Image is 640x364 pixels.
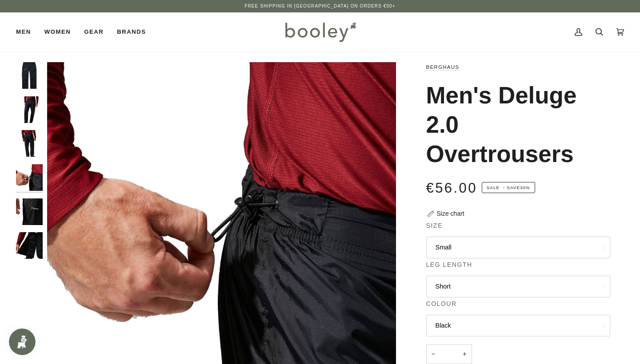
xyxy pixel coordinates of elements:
span: Men [16,28,31,36]
button: Black [426,315,610,336]
a: Gear [77,12,110,51]
span: Size [426,221,443,230]
em: • [501,185,507,190]
img: Berghaus Men's Deluge 2.0 Overtrousers - Booley Galway [16,164,43,191]
a: Brands [110,12,152,51]
button: Short [426,276,610,297]
p: Free Shipping in [GEOGRAPHIC_DATA] on Orders €50+ [244,3,395,10]
a: Berghaus [426,64,460,70]
span: Leg Length [426,260,472,269]
span: Sale [487,185,500,190]
span: Women [44,28,71,36]
img: Berghaus Men's Deluge 2.0 Overtrousers - Booley Galway [16,198,43,225]
img: Berghaus Men's Deluge 2.0 Overtrousers - Booley Galway [16,96,43,123]
span: 30% [520,185,530,190]
span: Colour [426,299,457,309]
iframe: Button to open loyalty program pop-up [9,328,36,355]
span: Gear [84,28,104,36]
span: Save [482,182,535,194]
img: Berghaus Men's Deluge 2.0 Overtrousers - Booley Galway [16,232,43,259]
a: Men [16,12,38,51]
a: Women [38,12,77,51]
img: Berghaus Men's Deluge 2.0 Overtrousers - Booley Galway [16,130,43,157]
span: €56.00 [426,180,477,196]
img: Booley [281,19,359,45]
h1: Men's Deluge 2.0 Overtrousers [426,81,604,169]
span: Brands [117,28,146,36]
img: Berghaus Men's Deluge 2.0 Overtrousers - Booley Galway [16,62,43,89]
button: Small [426,237,610,258]
div: Size chart [437,209,464,218]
